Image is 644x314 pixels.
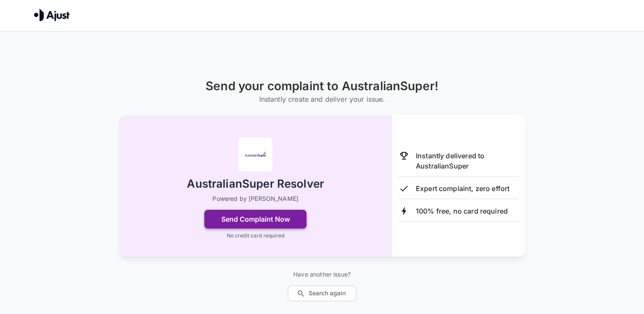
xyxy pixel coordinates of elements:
p: Expert complaint, zero effort [416,183,509,194]
p: Powered by [PERSON_NAME] [212,194,298,203]
img: AustralianSuper [238,137,272,171]
p: Have another issue? [288,270,356,279]
h1: Send your complaint to AustralianSuper! [206,79,438,93]
p: No credit card required [226,232,284,240]
button: Search again [288,285,356,301]
p: 100% free, no card required [416,206,508,216]
h2: AustralianSuper Resolver [187,177,324,191]
img: Ajust [34,9,70,21]
h6: Instantly create and deliver your issue. [206,93,438,105]
p: Instantly delivered to AustralianSuper [416,151,518,171]
button: Send Complaint Now [204,210,306,228]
